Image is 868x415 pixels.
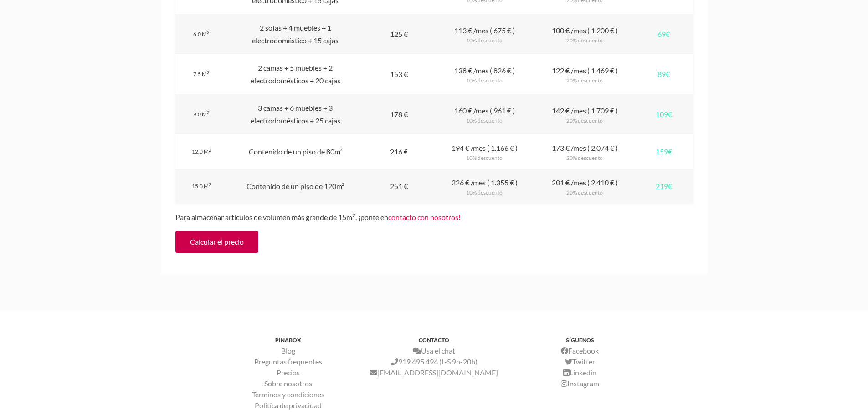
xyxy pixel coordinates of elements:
[227,94,364,134] div: 3 camas + 6 muebles + 3 electrodomésticos + 25 cajas
[413,346,455,355] a: Usa el chat
[227,14,364,54] div: 2 sofás + 4 muebles + 1 electrodoméstico + 15 cajas
[534,169,635,204] div: 201 € /mes ( 2.410 € )
[542,37,627,44] div: 20% descuento
[207,70,209,75] sup: 2
[563,368,596,377] a: Linkedin
[175,231,258,253] a: Calcular el precio
[635,14,693,54] div: 69€
[507,337,653,343] h3: SÍGUENOS
[255,401,322,410] a: Politíca de privacidad
[534,54,635,94] div: 122 € /mes ( 1.469 € )
[209,148,211,153] sup: 2
[175,54,227,94] div: 7.5 m
[635,169,693,204] div: 219€
[227,169,364,204] div: Contenido de un piso de 120m²
[207,110,209,115] sup: 2
[207,30,209,35] sup: 2
[442,189,527,196] div: 10% descuento
[175,169,227,204] div: 15.0 m
[635,134,693,169] div: 159€
[434,134,534,169] div: 194 € /mes ( 1.166 € )
[434,94,534,134] div: 160 € /mes ( 961 € )
[175,134,227,169] div: 12.0 m
[442,117,527,124] div: 10% descuento
[352,212,355,219] sup: 2
[442,37,527,44] div: 10% descuento
[635,54,693,94] div: 89€
[388,213,461,221] a: contacto con nosotros!
[534,134,635,169] div: 173 € /mes ( 2.074 € )
[442,154,527,162] div: 10% descuento
[209,182,211,187] sup: 2
[542,77,627,84] div: 20% descuento
[227,134,364,169] div: Contenido de un piso de 80m²
[227,54,364,94] div: 2 camas + 5 muebles + 2 electrodomésticos + 20 cajas
[175,14,227,54] div: 6.0 m
[175,94,227,134] div: 9.0 m
[391,357,478,366] a: 919 495 494 (L-S 9h-20h)
[534,14,635,54] div: 100 € /mes ( 1.200 € )
[216,337,361,343] h3: PINABOX
[370,368,498,377] a: [EMAIL_ADDRESS][DOMAIN_NAME]
[542,154,627,162] div: 20% descuento
[364,94,435,134] div: 178 €
[704,298,868,415] iframe: Chat Widget
[281,346,295,355] a: Blog
[361,337,507,343] h3: CONTACTO
[364,14,435,54] div: 125 €
[704,298,868,415] div: Widget de chat
[542,117,627,124] div: 20% descuento
[434,14,534,54] div: 113 € /mes ( 675 € )
[635,94,693,134] div: 109€
[434,54,534,94] div: 138 € /mes ( 826 € )
[364,54,435,94] div: 153 €
[534,94,635,134] div: 142 € /mes ( 1.709 € )
[277,368,300,377] a: Precios
[561,346,599,355] a: Facebook
[434,169,534,204] div: 226 € /mes ( 1.355 € )
[565,357,595,366] a: Twitter
[364,169,435,204] div: 251 €
[264,379,312,388] a: Sobre nosotros
[561,379,599,388] a: Instagram
[252,390,324,399] a: Terminos y condiciones
[364,134,435,169] div: 216 €
[254,357,322,366] a: Preguntas frequentes
[442,77,527,84] div: 10% descuento
[542,189,627,196] div: 20% descuento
